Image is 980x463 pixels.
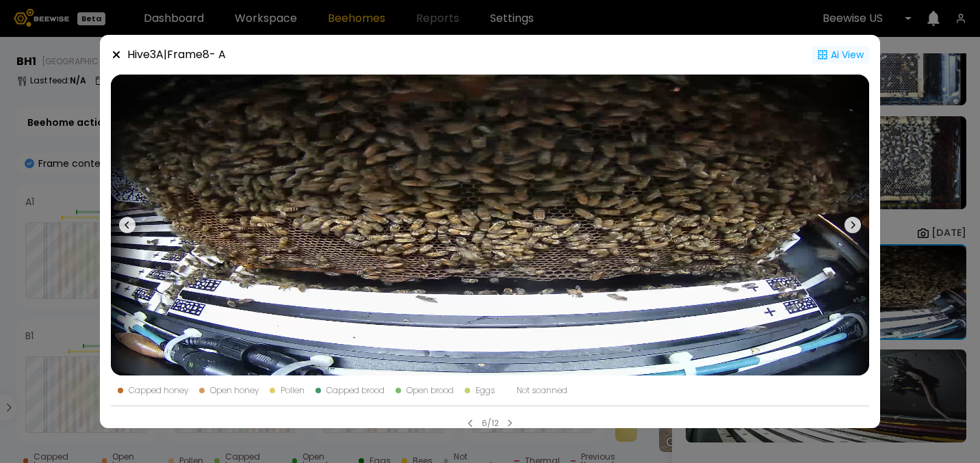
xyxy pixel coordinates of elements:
[482,417,499,429] div: 6/12
[129,386,188,395] div: Capped honey
[476,386,495,395] div: Eggs
[209,47,226,62] span: - A
[281,386,305,395] div: Pollen
[210,386,259,395] div: Open honey
[127,47,226,63] div: Hive 3 A |
[517,386,567,395] div: Not scanned
[407,386,454,395] div: Open brood
[111,75,869,375] img: 20240716_172025-a-1054-front-40311-XXXXvz9b.jpg
[326,386,385,395] div: Capped brood
[812,46,869,64] div: Ai View
[167,47,209,62] strong: Frame 8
